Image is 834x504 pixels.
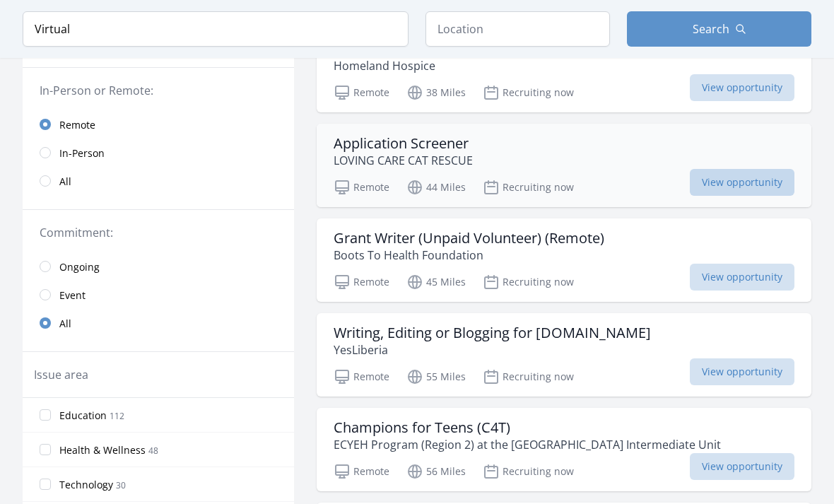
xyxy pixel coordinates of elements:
[59,260,100,274] span: Ongoing
[483,368,574,385] p: Recruiting now
[334,419,721,436] h3: Champions for Teens (C4T)
[59,146,105,160] span: In-Person
[110,410,124,422] span: 112
[148,445,158,457] span: 48
[59,175,71,189] span: All
[23,252,294,281] a: Ongoing
[23,11,409,47] input: Keyword
[23,309,294,337] a: All
[425,11,610,47] input: Location
[334,324,651,341] h3: Writing, Editing or Blogging for [DOMAIN_NAME]
[406,179,466,196] p: 44 Miles
[334,84,389,101] p: Remote
[690,74,794,101] span: View opportunity
[40,479,51,490] input: Technology 30
[317,218,811,302] a: Grant Writer (Unpaid Volunteer) (Remote) Boots To Health Foundation Remote 45 Miles Recruiting no...
[483,463,574,480] p: Recruiting now
[483,274,574,291] p: Recruiting now
[334,57,794,74] p: Homeland Hospice
[40,409,51,421] input: Education 112
[406,84,466,101] p: 38 Miles
[34,366,88,383] legend: Issue area
[334,135,473,152] h3: Application Screener
[693,20,729,37] span: Search
[59,317,71,331] span: All
[334,230,604,247] h3: Grant Writer (Unpaid Volunteer) (Remote)
[406,368,466,385] p: 55 Miles
[334,463,389,480] p: Remote
[690,358,794,385] span: View opportunity
[334,179,389,196] p: Remote
[40,224,277,241] legend: Commitment:
[406,463,466,480] p: 56 Miles
[59,443,146,457] span: Health & Wellness
[59,118,95,132] span: Remote
[317,313,811,397] a: Writing, Editing or Blogging for [DOMAIN_NAME] YesLiberia Remote 55 Miles Recruiting now View opp...
[23,167,294,195] a: All
[116,479,126,491] span: 30
[334,247,604,264] p: Boots To Health Foundation
[59,288,86,303] span: Event
[23,281,294,309] a: Event
[483,84,574,101] p: Recruiting now
[334,152,473,169] p: LOVING CARE CAT RESCUE
[334,436,721,453] p: ECYEH Program (Region 2) at the [GEOGRAPHIC_DATA] Intermediate Unit
[483,179,574,196] p: Recruiting now
[317,124,811,207] a: Application Screener LOVING CARE CAT RESCUE Remote 44 Miles Recruiting now View opportunity
[334,341,651,358] p: YesLiberia
[40,444,51,455] input: Health & Wellness 48
[690,169,794,196] span: View opportunity
[23,139,294,167] a: In-Person
[334,274,389,291] p: Remote
[334,368,389,385] p: Remote
[317,12,811,112] a: SEW BUSY BLANKETS/FIDGET MATS - Helping Hospice Patients with Dementia Homeland Hospice Remote 38...
[40,82,277,99] legend: In-Person or Remote:
[406,274,466,291] p: 45 Miles
[317,408,811,491] a: Champions for Teens (C4T) ECYEH Program (Region 2) at the [GEOGRAPHIC_DATA] Intermediate Unit Rem...
[690,264,794,291] span: View opportunity
[627,11,811,47] button: Search
[690,453,794,480] span: View opportunity
[23,110,294,139] a: Remote
[59,478,113,492] span: Technology
[59,409,107,423] span: Education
